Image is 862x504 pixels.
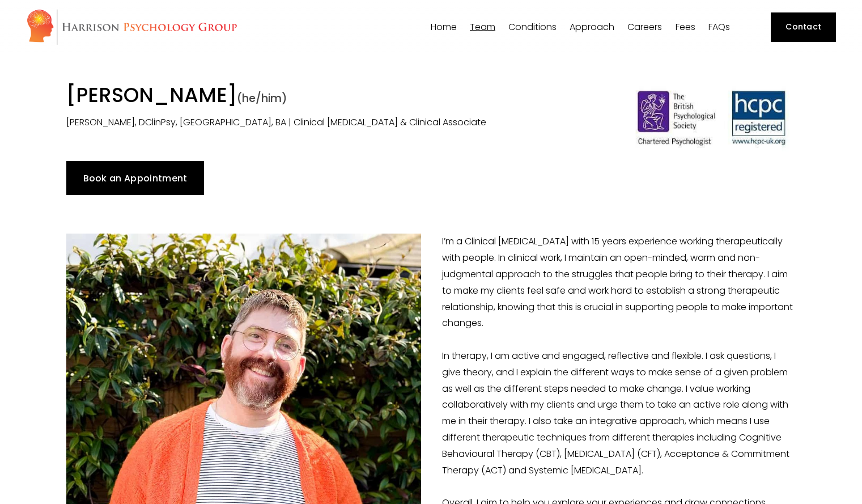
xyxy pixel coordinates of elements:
[66,115,609,131] p: [PERSON_NAME], DClinPsy, [GEOGRAPHIC_DATA], BA | Clinical [MEDICAL_DATA] & Clinical Associate
[470,22,495,32] a: folder dropdown
[627,22,662,32] a: Careers
[431,22,457,32] a: Home
[66,83,609,111] h1: [PERSON_NAME]
[708,22,730,32] a: FAQs
[771,12,836,42] a: Contact
[237,91,287,106] span: (he/him)
[570,23,614,32] span: Approach
[508,23,557,32] span: Conditions
[66,161,204,195] a: Book an Appointment
[676,22,695,32] a: Fees
[508,22,557,32] a: folder dropdown
[26,9,237,45] img: Harrison Psychology Group
[570,22,614,32] a: folder dropdown
[470,23,495,32] span: Team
